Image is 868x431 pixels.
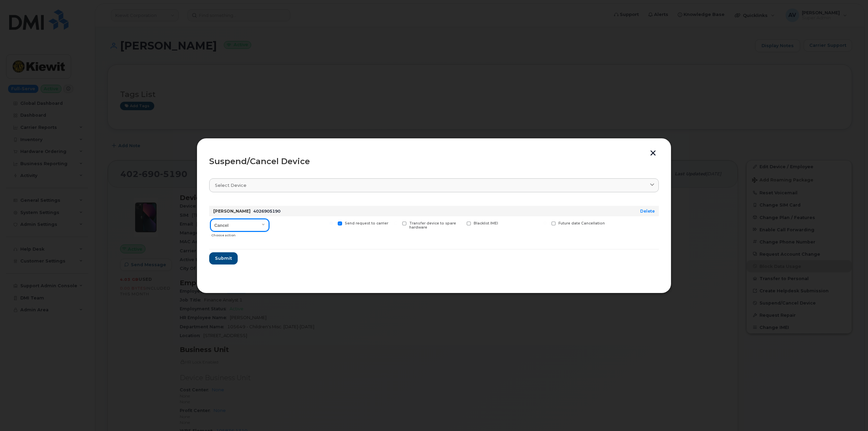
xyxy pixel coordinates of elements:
[330,221,333,225] input: Send request to carrier
[558,221,605,226] span: Future date Cancellation
[209,178,659,192] a: Select device
[839,401,863,426] iframe: Messenger Launcher
[458,221,462,225] input: Blacklist IMEI
[211,230,269,238] div: Choose action
[345,221,388,226] span: Send request to carrier
[215,182,246,189] span: Select device
[215,255,232,261] span: Submit
[640,209,655,214] a: Delete
[543,221,547,225] input: Future date Cancellation
[474,221,498,226] span: Blacklist IMEI
[409,221,456,230] span: Transfer device to spare hardware
[253,209,280,214] span: 4026905190
[394,221,397,225] input: Transfer device to spare hardware
[209,157,659,165] div: Suspend/Cancel Device
[209,252,238,265] button: Submit
[213,209,251,214] strong: [PERSON_NAME]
